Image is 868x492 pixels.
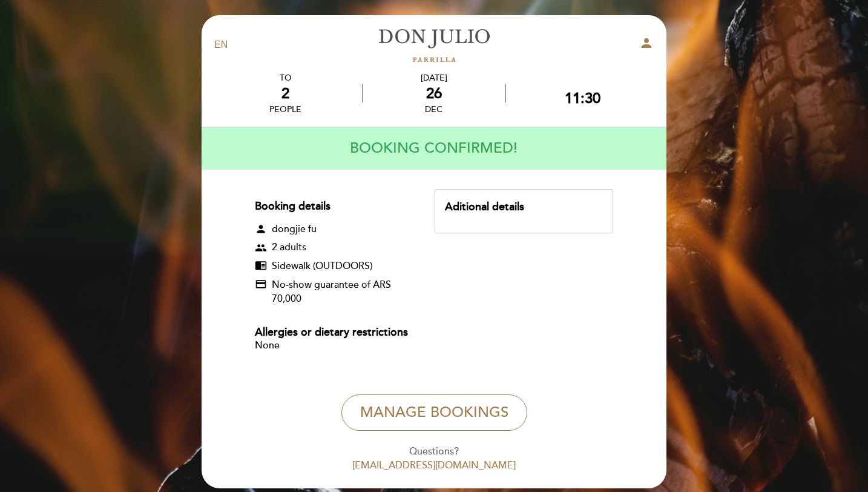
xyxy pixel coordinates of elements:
[269,104,301,115] div: people
[352,459,516,471] a: [EMAIL_ADDRESS][DOMAIN_NAME]
[210,445,658,459] div: Questions?
[269,73,301,83] div: TO
[255,259,267,271] span: chrome_reader_mode
[272,222,317,236] span: dongjie fu
[639,36,654,55] button: person
[358,28,510,62] a: [PERSON_NAME]
[565,90,600,107] div: 11:30
[269,85,301,102] div: 2
[272,259,372,273] span: Sidewalk (OUTDOORS)
[255,278,267,306] span: credit_card
[639,36,654,50] i: person
[363,73,504,83] div: [DATE]
[272,278,413,306] span: No-show guarantee of ARS 70,000
[363,85,504,102] div: 26
[255,223,267,235] span: person
[272,241,306,254] span: 2 adults
[341,394,527,431] button: Manage Bookings
[255,242,267,254] span: group
[445,199,603,215] div: Aditional details
[350,131,518,165] h4: BOOKING CONFIRMED!
[363,104,504,115] div: Dec
[255,325,413,341] div: Allergies or dietary restrictions
[255,199,413,214] div: Booking details
[255,340,413,351] div: None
